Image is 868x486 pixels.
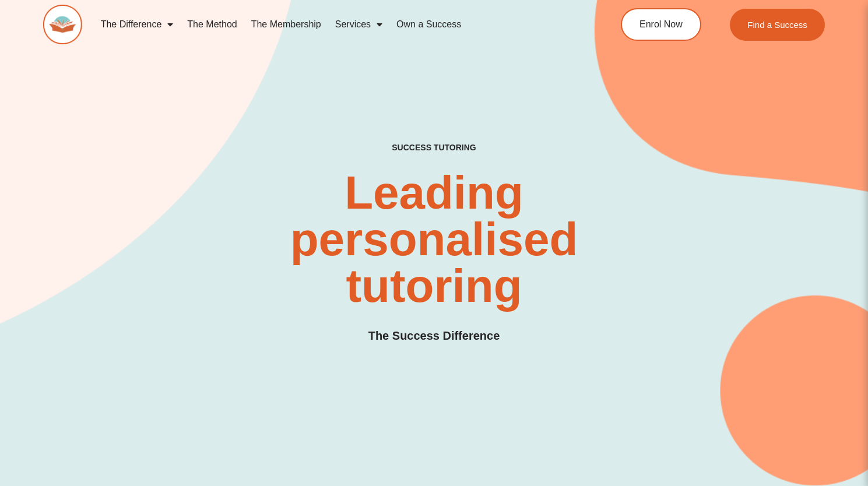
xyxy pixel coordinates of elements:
a: Find a Success [730,9,825,41]
a: The Difference [94,11,181,38]
h4: SUCCESS TUTORING​ [318,143,550,153]
span: Find a Success [747,20,807,29]
h2: Leading personalised tutoring [257,170,610,309]
a: Own a Success [389,11,468,38]
h3: The Success Difference [368,327,500,345]
a: Enrol Now [621,8,701,41]
nav: Menu [94,11,577,38]
a: The Membership [244,11,328,38]
a: The Method [180,11,244,38]
a: Services [328,11,389,38]
span: Enrol Now [639,20,683,29]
